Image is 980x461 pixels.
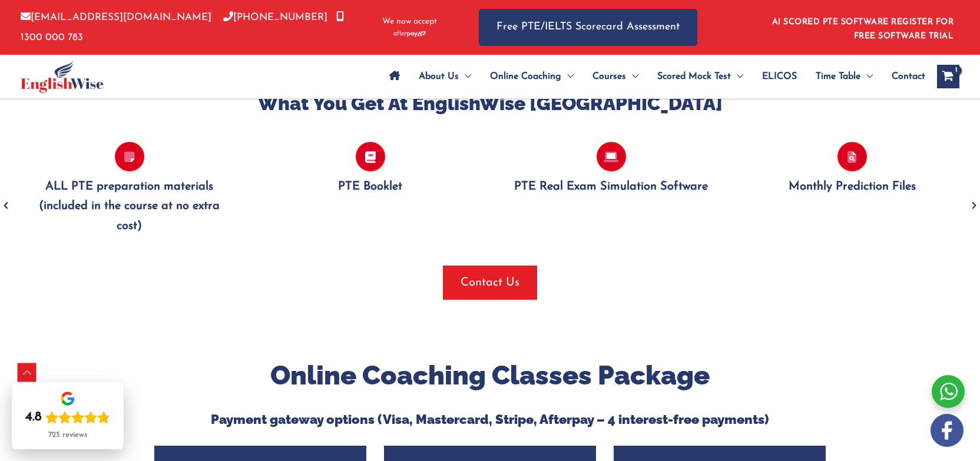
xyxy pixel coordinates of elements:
span: ELICOS [762,56,797,97]
a: Contact [882,56,925,97]
p: Monthly Prediction Files [749,177,955,197]
img: white-facebook.png [931,414,964,447]
span: We now accept [382,16,437,28]
a: AI SCORED PTE SOFTWARE REGISTER FOR FREE SOFTWARE TRIAL [772,18,954,41]
span: Scored Mock Test [657,56,731,97]
span: Online Coaching [490,56,561,97]
a: [PHONE_NUMBER] [223,12,327,22]
span: About Us [419,56,459,97]
a: [EMAIL_ADDRESS][DOMAIN_NAME] [21,12,211,22]
a: ELICOS [753,56,806,97]
a: 1300 000 783 [21,12,344,42]
button: Next [968,174,980,186]
span: Menu Toggle [860,56,873,97]
span: Contact Us [461,274,519,291]
div: 725 reviews [48,430,87,440]
a: Scored Mock TestMenu Toggle [648,56,753,97]
span: Menu Toggle [626,56,638,97]
span: Courses [592,56,626,97]
div: 4.8 [25,409,42,426]
span: Contact [892,56,925,97]
img: Afterpay-Logo [393,31,426,37]
p: PTE Real Exam Simulation Software [508,177,714,197]
a: Online CoachingMenu Toggle [481,56,583,97]
h5: Payment gateway options (Visa, Mastercard, Stripe, Afterpay – 4 interest-free payments) [145,412,835,427]
a: View Shopping Cart, 1 items [937,65,959,88]
span: Menu Toggle [731,56,743,97]
span: Menu Toggle [561,56,574,97]
img: cropped-ew-logo [21,61,104,93]
a: Time TableMenu Toggle [806,56,882,97]
nav: Site Navigation: Main Menu [380,56,925,97]
span: Time Table [816,56,860,97]
p: ALL PTE preparation materials (included in the course at no extra cost) [27,177,232,236]
p: PTE Booklet [267,177,473,197]
div: Rating: 4.8 out of 5 [25,409,110,426]
a: About UsMenu Toggle [409,56,481,97]
span: Menu Toggle [459,56,471,97]
h3: What You Get At EnglishWise [GEOGRAPHIC_DATA] [18,91,962,116]
a: Free PTE/IELTS Scorecard Assessment [479,9,697,46]
button: Contact Us [443,266,537,300]
a: CoursesMenu Toggle [583,56,648,97]
aside: Header Widget 1 [765,8,959,47]
h2: Online Coaching Classes Package [145,359,835,393]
